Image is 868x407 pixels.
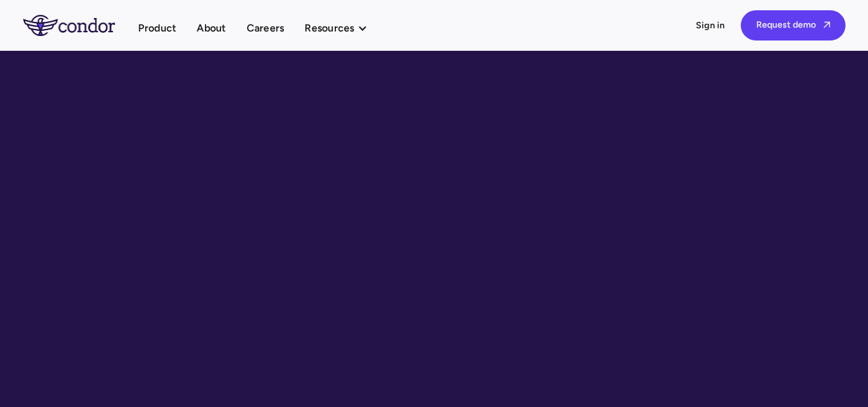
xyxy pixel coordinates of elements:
a: Request demo [741,10,846,41]
div: Resources [305,19,380,37]
a: Product [138,19,177,37]
div: Resources [305,19,354,37]
a: Careers [247,19,285,37]
span:  [824,21,830,29]
a: About [197,19,226,37]
a: home [23,15,138,35]
a: Sign in [696,19,725,32]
